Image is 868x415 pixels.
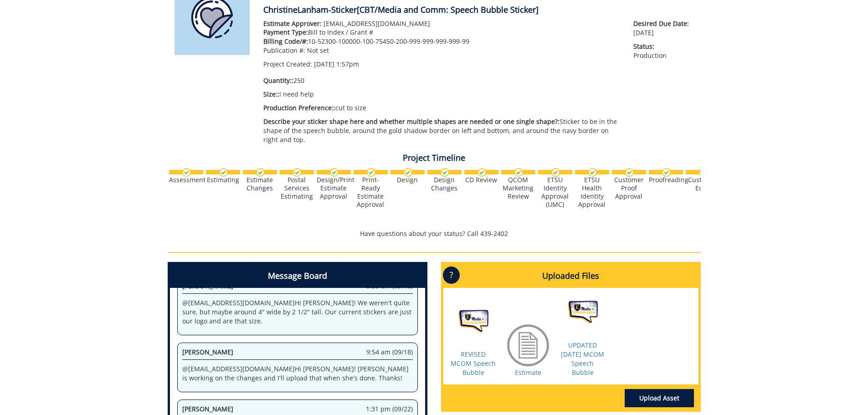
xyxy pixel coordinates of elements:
[441,168,449,177] img: checkmark
[443,266,460,284] p: ?
[243,176,277,192] div: Estimate Changes
[357,4,539,15] span: [CBT/Media and Comm: Speech Bubble Sticker]
[699,168,708,177] img: checkmark
[263,28,308,36] span: Payment Type:
[263,76,620,85] p: 250
[633,42,693,51] span: Status:
[168,229,701,238] p: Have questions about your status? Call 439-2402
[538,176,572,209] div: ETSU Identity Approval (UMC)
[354,176,388,209] div: Print-Ready Estimate Approval
[662,168,671,177] img: checkmark
[263,90,620,99] p: I need help
[561,341,604,377] a: UPDATED [DATE] MCOM Speech Bubble
[686,176,720,192] div: Customer Edits
[366,348,413,357] span: 9:54 am (09/18)
[263,46,305,55] span: Publication #:
[263,19,620,28] p: [EMAIL_ADDRESS][DOMAIN_NAME]
[169,176,203,184] div: Assessment
[280,176,314,200] div: Postal Services Estimating
[219,168,228,177] img: checkmark
[625,168,634,177] img: checkmark
[182,298,413,326] p: @ [EMAIL_ADDRESS][DOMAIN_NAME] Hi [PERSON_NAME]! We weren't quite sure, but maybe around 4" wide ...
[588,168,597,177] img: checkmark
[263,60,312,68] span: Project Created:
[182,405,233,413] span: [PERSON_NAME]
[317,176,351,200] div: Design/Print Estimate Approval
[330,168,339,177] img: checkmark
[443,264,699,288] h4: Uploaded Files
[263,5,694,15] h4: ChristineLanham-Sticker
[170,264,425,288] h4: Message Board
[182,364,413,383] p: @ [EMAIL_ADDRESS][DOMAIN_NAME] Hi [PERSON_NAME]! [PERSON_NAME] is working on the changes and I'll...
[427,176,462,192] div: Design Changes
[314,60,359,68] span: [DATE] 1:57pm
[390,176,425,184] div: Design
[263,103,620,113] p: cut to size
[464,176,498,184] div: CD Review
[293,168,302,177] img: checkmark
[182,348,233,356] span: [PERSON_NAME]
[263,19,322,28] span: Estimate Approver:
[625,389,694,407] a: Upload Asset
[633,19,693,37] p: [DATE]
[263,117,560,126] span: Describe your sticker shape here and whether multiple shapes are needed or one single shape?:
[263,90,279,98] span: Size::
[307,46,329,55] span: Not set
[478,168,486,177] img: checkmark
[633,42,693,60] p: Production
[515,368,541,377] a: Estimate
[367,168,375,177] img: checkmark
[206,176,240,184] div: Estimating
[182,168,191,177] img: checkmark
[366,405,413,414] span: 1:31 pm (09/22)
[514,168,523,177] img: checkmark
[263,117,620,144] p: Sticker to be in the shape of the speech bubble, around the gold shadow border on left and bottom...
[551,168,560,177] img: checkmark
[612,176,646,200] div: Customer Proof Approval
[649,176,683,184] div: Proofreading
[404,168,412,177] img: checkmark
[263,76,293,85] span: Quantity::
[633,19,693,28] span: Desired Due Date:
[263,37,308,46] span: Billing Code/#:
[451,350,496,377] a: REVISED MCOM Speech Bubble
[263,103,335,112] span: Production Preference::
[263,37,620,46] p: 10-52300-100000-100-75450-200-999-999-999-999-99
[575,176,609,209] div: ETSU Health Identity Approval
[263,28,620,37] p: Bill to Index / Grant #
[501,176,535,200] div: QCOM Marketing Review
[168,154,701,163] h4: Project Timeline
[256,168,265,177] img: checkmark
